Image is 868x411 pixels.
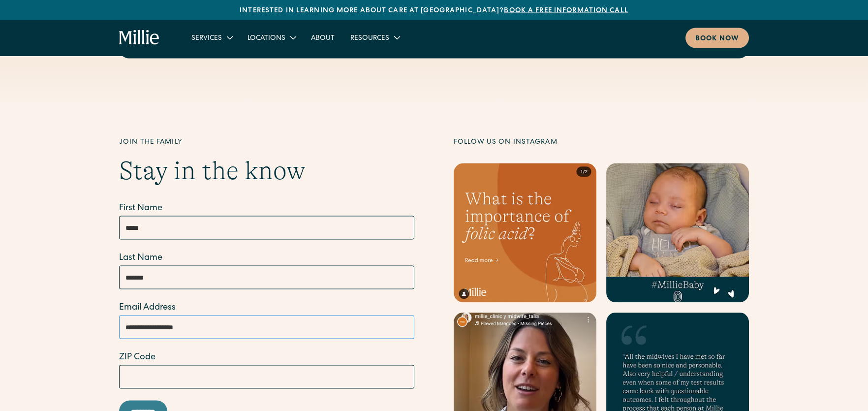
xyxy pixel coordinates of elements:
a: home [119,30,160,46]
div: Resources [342,30,407,46]
a: About [303,30,342,46]
div: Services [191,33,222,44]
div: Locations [240,30,303,46]
a: Book a free information call [504,7,628,14]
div: Book now [695,34,739,44]
div: Locations [248,33,285,44]
label: ZIP Code [119,351,414,364]
div: Resources [350,33,389,44]
div: Services [184,30,240,46]
a: Book now [685,28,749,48]
label: Last Name [119,252,414,265]
h2: Stay in the know [119,156,414,186]
label: First Name [119,202,414,215]
label: Email Address [119,301,414,315]
div: Follow us on Instagram [454,137,749,148]
div: Join the family [119,137,414,148]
